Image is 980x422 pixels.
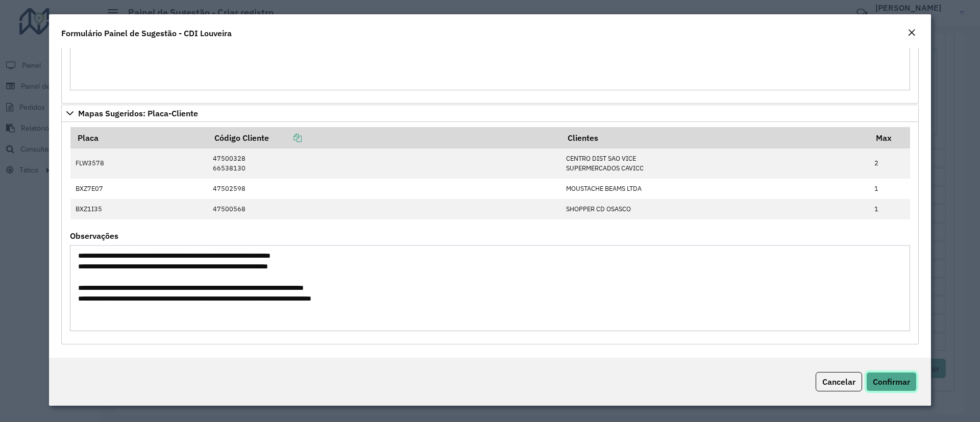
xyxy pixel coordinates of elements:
td: MOUSTACHE BEAMS LTDA [561,179,869,199]
td: 1 [869,179,910,199]
td: 47500568 [207,199,560,219]
td: BXZ1I35 [70,199,208,219]
span: Confirmar [873,377,910,387]
td: BXZ7E07 [70,179,208,199]
div: Mapas Sugeridos: Placa-Cliente [61,122,919,344]
span: Mapas Sugeridos: Placa-Cliente [78,109,198,117]
th: Placa [70,127,208,148]
button: Cancelar [816,372,862,391]
button: Confirmar [866,372,917,391]
h4: Formulário Painel de Sugestão - CDI Louveira [61,27,232,39]
em: Fechar [908,29,916,37]
td: CENTRO DIST SAO VICE SUPERMERCADOS CAVICC [561,148,869,179]
span: Cancelar [822,377,855,387]
a: Mapas Sugeridos: Placa-Cliente [61,105,919,122]
label: Observações [70,230,118,242]
button: Close [904,27,919,40]
td: 2 [869,148,910,179]
a: Copiar [269,133,302,143]
td: 47500328 66538130 [207,148,560,179]
td: FLW3578 [70,148,208,179]
td: 1 [869,199,910,219]
th: Código Cliente [207,127,560,148]
td: 47502598 [207,179,560,199]
th: Max [869,127,910,148]
td: SHOPPER CD OSASCO [561,199,869,219]
th: Clientes [561,127,869,148]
